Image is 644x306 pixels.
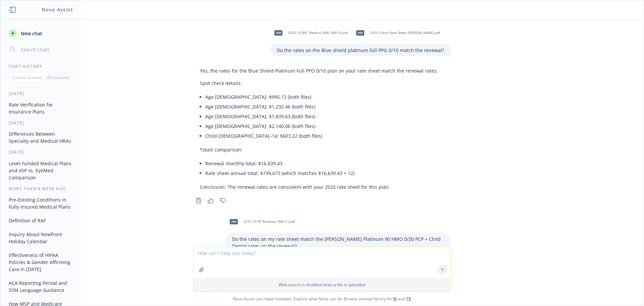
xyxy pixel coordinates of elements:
[356,30,364,35] span: pdf
[1,91,81,96] div: [DATE]
[6,158,75,183] button: Level-Funded Medical Plans and VSP vs. EyeMed Comparison
[288,31,348,35] span: 2025-10 BSC Medical RWL SSM (3).pdf
[205,131,438,141] li: Child [DEMOGRAPHIC_DATA]–14: $603.22 (both files)
[200,146,438,153] p: Totals comparison:
[200,67,438,74] p: Yes, the rates for the Blue Shield Platinum Full PPO 0/10 plan on your rate sheet match the renew...
[198,282,446,288] p: Web search is disabled when a file is uploaded
[1,186,81,191] div: More than a week ago
[370,31,440,35] span: 2025 Client Rate Sheet [PERSON_NAME].pdf
[19,45,73,54] input: Search chats
[19,30,42,37] span: New chat
[42,6,73,13] h1: Nova Assist
[47,75,69,80] p: All accounts
[205,168,438,178] li: Rate sheet annual total: $199,673 (which matches $16,639.43 × 12)
[205,159,438,168] li: Renewal monthly total: $16,639.43
[1,63,81,69] div: Chat History
[1,120,81,126] div: [DATE]
[205,121,438,131] li: Age [DEMOGRAPHIC_DATA]: $2,140.06 (both files)
[406,296,411,302] a: TR
[205,92,438,102] li: Age [DEMOGRAPHIC_DATA]: $995.12 (both files)
[274,30,282,35] span: pdf
[200,80,438,87] p: Spot check details:
[6,250,75,275] button: Effectiveness of HIPAA Policies & Gender Affirming Care in [DATE]
[230,219,238,224] span: pdf
[205,112,438,121] li: Age [DEMOGRAPHIC_DATA]: $1,839.63 (both files)
[352,25,441,41] div: pdf2025 Client Rate Sheet [PERSON_NAME].pdf
[393,296,397,302] a: BI
[277,47,444,54] p: Do the rates on the Blue shield platinum full PPO 0/10 match the renewal?
[205,102,438,112] li: Age [DEMOGRAPHIC_DATA]: $1,232.46 (both files)
[6,277,75,296] button: ACA Reporting Period and SSM Language Guidance
[6,194,75,212] button: Pre-Existing Conditions in Fully Insured Medical Plans
[232,235,444,250] p: Do the rates on my rate sheet match the [PERSON_NAME] Platinum 90 HMO 0/20 PCP + Child Dental rat...
[196,198,202,204] svg: Copy to clipboard
[12,75,42,80] p: Current account
[225,213,296,230] div: pdf2025-10 KP Renewal SSM (1).pdf
[6,27,75,39] button: New chat
[270,25,349,41] div: pdf2025-10 BSC Medical RWL SSM (3).pdf
[244,219,295,224] span: 2025-10 KP Renewal SSM (1).pdf
[217,196,228,205] button: Thumbs down
[6,128,75,146] button: Differences Between Specialty and Medical HRAs
[3,292,641,306] span: Nova Assist can make mistakes. Explore what Nova can do: Browse prompt library for and
[1,149,81,155] div: [DATE]
[6,99,75,117] button: Rate Verification for Insurance Plans
[6,229,75,247] button: Inquiry About Newfront Holiday Calendar
[200,183,438,190] p: Conclusion: The renewal rates are consistent with your 2025 rate sheet for this plan.
[6,215,75,226] button: Definition of RAF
